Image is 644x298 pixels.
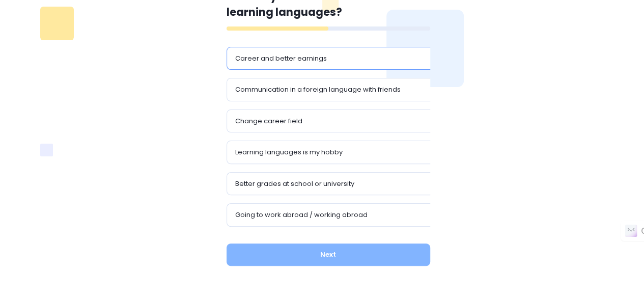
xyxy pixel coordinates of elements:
[227,243,430,266] button: Next
[235,210,368,220] p: Going to work abroad / working abroad
[235,147,343,157] p: Learning languages is my hobby
[235,85,401,95] p: Communication in a foreign language with friends
[235,116,302,126] p: Change career field
[235,53,327,64] p: Career and better earnings
[235,179,354,189] p: Better grades at school or university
